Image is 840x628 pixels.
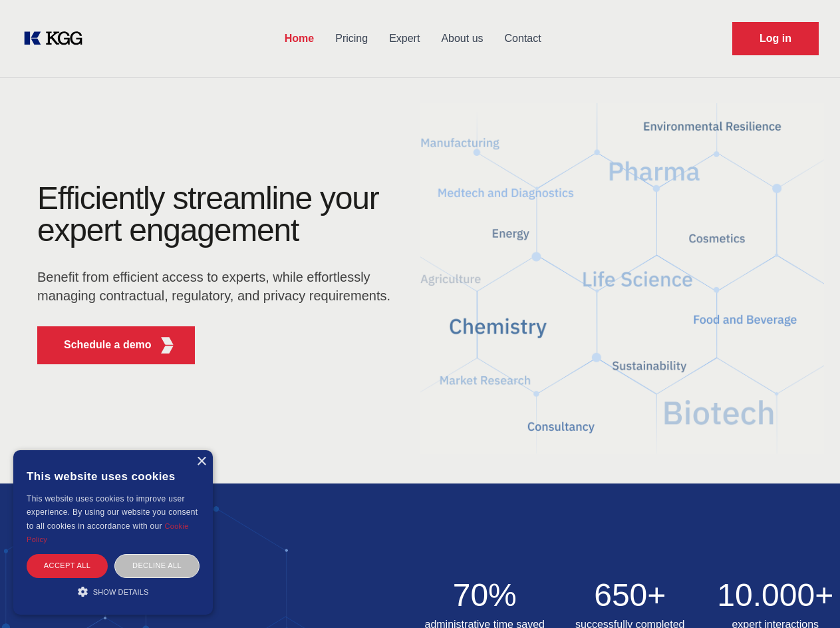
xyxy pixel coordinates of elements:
p: Schedule a demo [64,337,152,353]
a: KOL Knowledge Platform: Talk to Key External Experts (KEE) [21,28,93,49]
a: Cookie Policy [27,522,189,543]
a: Contact [494,21,552,56]
img: KGG Fifth Element RED [159,337,176,354]
h1: Efficiently streamline your expert engagement [37,182,399,246]
a: Expert [378,21,430,56]
span: Show details [93,588,149,596]
a: About us [430,21,493,56]
span: This website uses cookies to improve user experience. By using our website you consent to all coo... [27,494,198,531]
h2: 650+ [565,579,695,611]
div: Show details [27,585,200,598]
a: Home [274,21,325,56]
a: Request Demo [732,22,819,55]
a: Pricing [325,21,378,56]
p: Benefit from efficient access to experts, while effortlessly managing contractual, regulatory, an... [37,268,399,305]
h2: 70% [420,579,550,611]
button: Schedule a demoKGG Fifth Element RED [37,326,195,364]
div: Accept all [27,554,108,577]
div: Decline all [114,554,200,577]
div: Close [196,457,206,467]
div: This website uses cookies [27,460,200,492]
img: KGG Fifth Element RED [420,87,825,470]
